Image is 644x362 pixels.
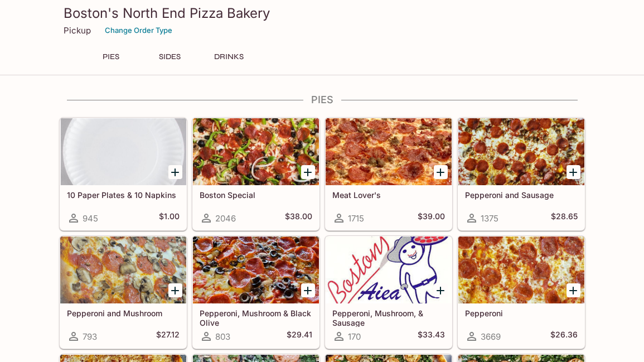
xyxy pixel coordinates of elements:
[193,236,319,303] div: Pepperoni, Mushroom & Black Olive
[285,211,312,225] h5: $38.00
[465,308,578,318] h5: Pepperoni
[458,236,585,349] a: Pepperoni3669$26.36
[156,330,180,343] h5: $27.12
[566,165,580,179] button: Add Pepperoni and Sausage
[566,283,580,297] button: Add Pepperoni
[458,118,584,185] div: Pepperoni and Sausage
[67,190,180,200] h5: 10 Paper Plates & 10 Napkins
[100,22,177,39] button: Change Order Type
[348,331,361,342] span: 170
[83,331,97,342] span: 793
[193,118,319,185] div: Boston Special
[550,330,578,343] h5: $26.36
[67,308,180,318] h5: Pepperoni and Mushroom
[434,165,448,179] button: Add Meat Lover's
[192,236,319,349] a: Pepperoni, Mushroom & Black Olive803$29.41
[59,94,585,106] h4: PIES
[418,330,445,343] h5: $33.43
[200,190,312,200] h5: Boston Special
[192,118,319,230] a: Boston Special2046$38.00
[60,118,186,185] div: 10 Paper Plates & 10 Napkins
[200,308,312,327] h5: Pepperoni, Mushroom & Black Olive
[64,25,91,36] p: Pickup
[215,213,236,224] span: 2046
[326,236,452,303] div: Pepperoni, Mushroom, & Sausage
[458,118,585,230] a: Pepperoni and Sausage1375$28.65
[465,190,578,200] h5: Pepperoni and Sausage
[458,236,584,303] div: Pepperoni
[168,165,182,179] button: Add 10 Paper Plates & 10 Napkins
[301,165,315,179] button: Add Boston Special
[326,118,452,185] div: Meat Lover's
[83,213,98,224] span: 945
[60,236,187,349] a: Pepperoni and Mushroom793$27.12
[332,190,445,200] h5: Meat Lover's
[481,213,498,224] span: 1375
[325,118,452,230] a: Meat Lover's1715$39.00
[64,4,581,22] h3: Boston's North End Pizza Bakery
[60,118,187,230] a: 10 Paper Plates & 10 Napkins945$1.00
[215,331,230,342] span: 803
[551,211,578,225] h5: $28.65
[168,283,182,297] button: Add Pepperoni and Mushroom
[60,236,186,303] div: Pepperoni and Mushroom
[418,211,445,225] h5: $39.00
[332,308,445,327] h5: Pepperoni, Mushroom, & Sausage
[287,330,312,343] h5: $29.41
[204,49,254,65] button: DRINKS
[325,236,452,349] a: Pepperoni, Mushroom, & Sausage170$33.43
[301,283,315,297] button: Add Pepperoni, Mushroom & Black Olive
[434,283,448,297] button: Add Pepperoni, Mushroom, & Sausage
[481,331,501,342] span: 3669
[145,49,195,65] button: SIDES
[86,49,136,65] button: PIES
[159,211,180,225] h5: $1.00
[348,213,364,224] span: 1715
